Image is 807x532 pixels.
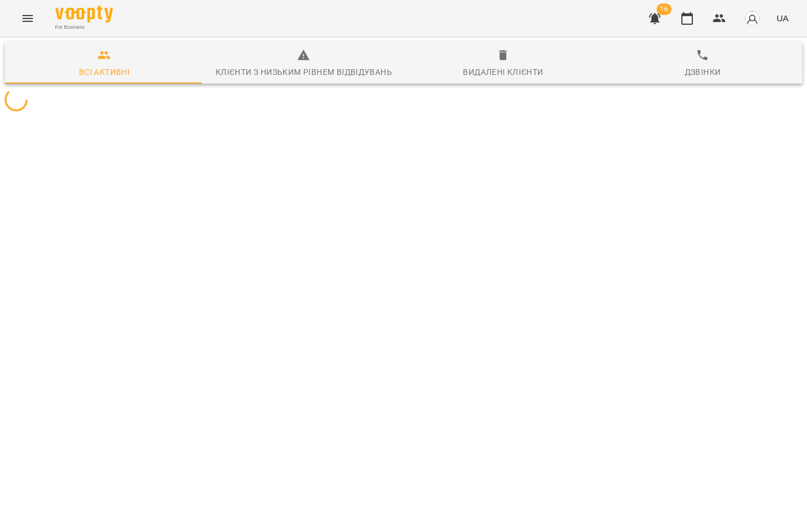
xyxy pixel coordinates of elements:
[776,12,789,24] span: UA
[772,7,793,29] button: UA
[657,3,672,15] span: 16
[55,24,113,31] span: For Business
[79,65,130,79] div: Всі активні
[463,65,543,79] div: Видалені клієнти
[216,65,392,79] div: Клієнти з низьким рівнем відвідувань
[14,5,42,32] button: Menu
[685,65,721,79] div: Дзвінки
[55,6,113,22] img: Voopty Logo
[744,10,760,27] img: avatar_s.png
